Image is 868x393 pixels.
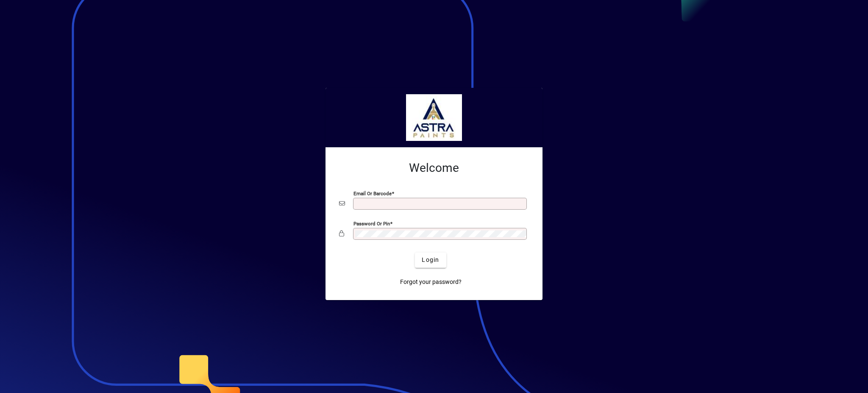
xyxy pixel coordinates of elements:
[339,161,529,175] h2: Welcome
[400,278,462,286] span: Forgot your password?
[353,190,392,196] mat-label: Email or Barcode
[353,220,390,226] mat-label: Password or Pin
[422,255,439,264] span: Login
[397,275,465,290] a: Forgot your password?
[415,253,446,268] button: Login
